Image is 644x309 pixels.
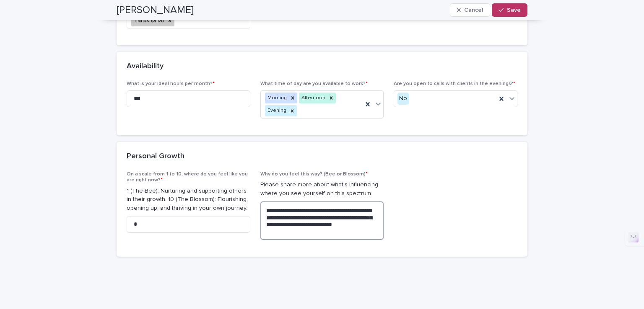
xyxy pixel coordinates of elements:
div: No [397,93,409,105]
span: What time of day are you available to work? [260,81,368,86]
h2: [PERSON_NAME] [117,4,194,16]
div: Evening [265,105,288,116]
span: Save [507,7,521,13]
div: Afternoon [299,93,327,104]
button: Save [492,3,527,17]
span: Are you open to calls with clients in the evenings? [394,81,515,86]
h2: Personal Growth [127,152,184,161]
div: Morning [265,93,288,104]
div: Transcription [131,15,165,26]
span: What is your ideal hours per month? [127,81,215,86]
h2: Availability [127,62,164,71]
span: Why do you feel this way? (Bee or Blossom) [260,172,368,177]
span: On a scale from 1 to 10, where do you feel like you are right now? [127,172,248,183]
span: Cancel [464,7,483,13]
p: 1 (The Bee): Nurturing and supporting others in their growth. 10 (The Blossom): Flourishing, open... [127,187,250,213]
button: Cancel [450,3,490,17]
p: Please share more about what’s influencing where you see yourself on this spectrum. [260,180,384,198]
